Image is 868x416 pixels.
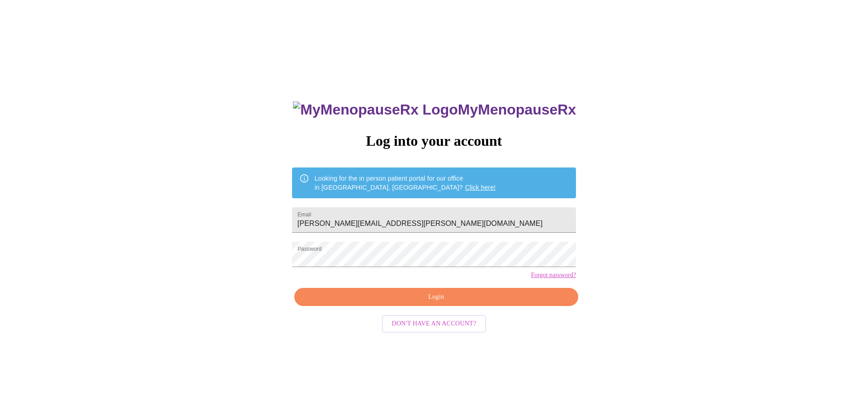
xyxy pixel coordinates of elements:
h3: MyMenopauseRx [293,101,576,118]
a: Forgot password? [531,272,576,279]
h3: Log into your account [292,133,576,149]
button: Don't have an account? [382,315,486,333]
img: MyMenopauseRx Logo [293,101,458,118]
span: Login [305,292,568,303]
span: Don't have an account? [392,318,476,330]
div: Looking for the in person patient portal for our office in [GEOGRAPHIC_DATA], [GEOGRAPHIC_DATA]? [315,170,496,196]
a: Don't have an account? [380,319,489,327]
button: Login [294,288,578,306]
a: Click here! [465,184,496,191]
